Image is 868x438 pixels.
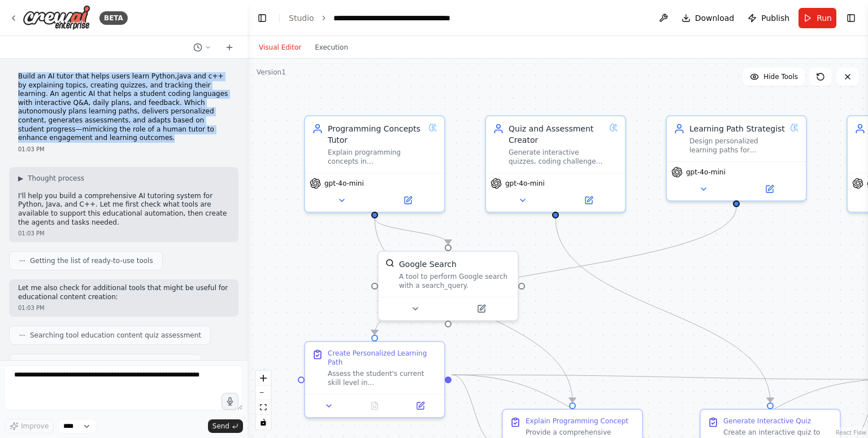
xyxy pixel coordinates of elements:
div: Learning Path StrategistDesign personalized learning paths for {programming_language} based on th... [666,115,807,202]
button: toggle interactivity [256,415,271,430]
div: Quiz and Assessment Creator [509,123,605,146]
button: Execution [308,41,355,54]
div: Generate interactive quizzes, coding challenges, and assessments for {programming_language} based... [509,148,605,166]
span: Publish [761,12,789,24]
g: Edge from 64ac082a-6152-4757-a8c7-fbefcaa97496 to 4ffe4ce7-87f9-49c7-bfbf-fb1876d5826b [369,218,454,244]
span: Thought process [28,174,84,183]
button: No output available [351,399,399,413]
button: Open in side panel [557,194,620,207]
div: Programming Concepts Tutor [328,123,424,146]
div: Learning Path Strategist [689,123,785,134]
p: Build an AI tutor that helps users learn Python,java and c++ by explaining topics, creating quizz... [18,72,229,143]
span: Searching tool code programming development [30,359,192,368]
span: Improve [21,422,49,431]
button: zoom in [256,371,271,386]
span: Hide Tools [763,72,798,81]
button: Open in side panel [401,399,440,413]
div: SerplyWebSearchToolGoogle SearchA tool to perform Google search with a search_query. [377,251,519,321]
p: I'll help you build a comprehensive AI tutoring system for Python, Java, and C++. Let me first ch... [18,192,229,227]
div: Explain programming concepts in {programming_language} in clear, beginner-friendly terms with pra... [328,148,424,166]
div: Explain Programming Concept [526,417,628,426]
img: Logo [23,5,90,30]
span: gpt-4o-mini [686,168,726,177]
div: Assess the student's current skill level in {programming_language} and create a comprehensive, pe... [328,369,437,387]
a: React Flow attribution [836,430,866,436]
div: 01:03 PM [18,229,229,238]
a: Studio [289,14,314,23]
button: Open in side panel [376,194,440,207]
div: Create Personalized Learning PathAssess the student's current skill level in {programming_languag... [304,341,445,418]
img: SerplyWebSearchTool [385,259,394,268]
button: zoom out [256,386,271,400]
p: Let me also check for additional tools that might be useful for educational content creation: [18,284,229,301]
button: fit view [256,400,271,415]
button: Click to speak your automation idea [222,393,238,410]
span: Download [695,12,735,24]
button: Open in side panel [449,302,513,316]
button: Open in side panel [737,182,801,196]
div: A tool to perform Google search with a search_query. [399,272,511,290]
span: gpt-4o-mini [505,179,545,188]
g: Edge from 64ac082a-6152-4757-a8c7-fbefcaa97496 to fb3299a1-3126-4e6e-8564-1eda61a38220 [369,218,578,402]
button: Hide Tools [743,68,805,86]
div: Design personalized learning paths for {programming_language} based on the student's current skil... [689,137,785,155]
div: Quiz and Assessment CreatorGenerate interactive quizzes, coding challenges, and assessments for {... [485,115,626,213]
button: Start a new chat [220,41,238,54]
span: Searching tool education content quiz assessment [30,331,201,340]
button: Send [208,419,243,433]
g: Edge from 294dd88a-ed8d-4226-bb10-fdd0e7a67063 to d6be22e6-5c0d-4af3-8c14-cfd184665398 [550,218,776,402]
div: BETA [99,11,128,25]
div: Generate Interactive Quiz [723,417,811,426]
div: Programming Concepts TutorExplain programming concepts in {programming_language} in clear, beginn... [304,115,445,213]
div: Version 1 [257,68,286,77]
div: Create Personalized Learning Path [328,349,437,367]
button: Switch to previous chat [189,41,216,54]
button: Improve [5,419,54,433]
button: ▶Thought process [18,174,84,183]
button: Download [677,8,739,28]
button: Hide left sidebar [254,10,270,26]
span: ▶ [18,174,23,183]
div: 01:03 PM [18,145,229,154]
div: 01:03 PM [18,304,229,312]
button: Publish [743,8,794,28]
nav: breadcrumb [289,12,461,24]
button: Run [798,8,836,28]
button: Visual Editor [252,41,308,54]
g: Edge from 5fda404c-ece3-4fc8-9c3c-299f5f96d8d7 to 125713af-6b36-4fe6-9f2e-1d62c2b446b8 [369,207,742,334]
button: Show right sidebar [843,10,859,26]
div: Google Search [399,259,457,270]
span: gpt-4o-mini [324,179,364,188]
span: Send [212,422,229,431]
span: Getting the list of ready-to-use tools [30,256,153,265]
div: React Flow controls [256,371,271,430]
span: Run [817,12,832,24]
